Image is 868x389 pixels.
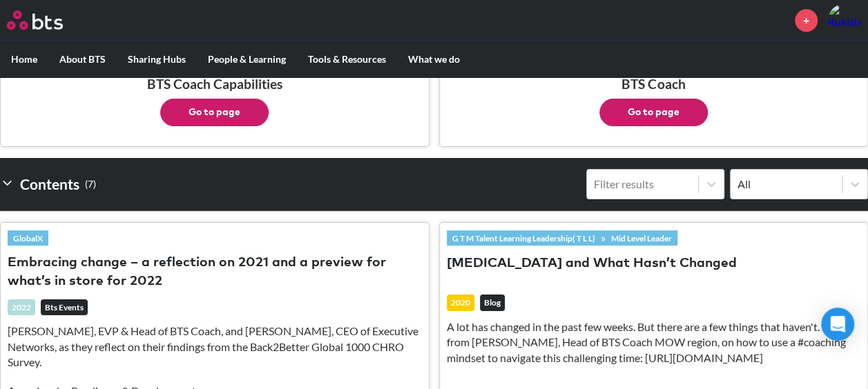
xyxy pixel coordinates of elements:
a: GlobalX [8,230,48,246]
em: Bts Events [41,299,88,316]
a: G T M Talent Learning Leadership( T L L) [447,230,601,246]
a: Go home [7,10,88,30]
button: Go to page [599,99,708,126]
button: Embracing change – a reflection on 2021 and a preview for what’s in store for 2022 [8,254,422,291]
div: » [447,230,677,246]
h3: BTS Coach [447,76,861,126]
div: 2020 [447,295,474,311]
label: Sharing Hubs [117,41,197,77]
p: [PERSON_NAME], EVP & Head of BTS Coach, and [PERSON_NAME], CEO of Executive Networks, as they ref... [8,323,422,370]
em: Blog [480,295,505,311]
label: About BTS [48,41,117,77]
small: ( 7 ) [85,175,96,194]
a: + [795,9,818,32]
h3: BTS Coach Capabilities [8,76,422,126]
div: Filter results [594,177,691,192]
a: Mid Level Leader [606,230,677,246]
button: [MEDICAL_DATA] and What Hasn’t Changed [447,255,737,273]
img: BTS Logo [7,10,63,30]
button: Go to page [160,99,269,126]
div: All [737,177,835,192]
label: Tools & Resources [297,41,397,77]
div: Open Intercom Messenger [821,308,854,341]
img: Ruktibool Thaowatthanakul [828,3,861,37]
label: What we do [397,41,471,77]
a: Profile [828,3,861,37]
p: A lot has changed in the past few weeks. But there are a few things that haven't. Learn from [PER... [447,319,861,366]
label: People & Learning [197,41,297,77]
div: 2022 [8,299,35,316]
